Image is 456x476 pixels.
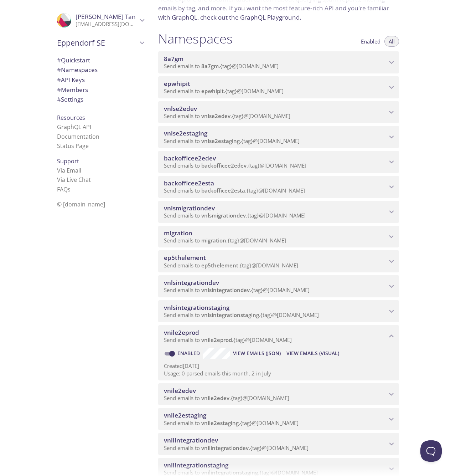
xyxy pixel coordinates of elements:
[57,167,81,174] a: Via Email
[164,254,206,262] span: ep5thelement
[76,12,136,21] span: [PERSON_NAME] Tan
[164,394,289,401] span: Send emails to . {tag} @[DOMAIN_NAME]
[158,51,399,73] div: 8a7gm namespace
[57,157,79,165] span: Support
[201,311,259,318] span: vnlsintegrationstaging
[164,62,279,70] span: Send emails to . {tag} @[DOMAIN_NAME]
[57,66,61,74] span: #
[51,34,150,52] div: Eppendorf SE
[158,126,399,148] div: vnlse2estaging namespace
[57,95,83,103] span: Settings
[57,142,89,150] a: Status Page
[57,133,99,140] a: Documentation
[57,185,71,193] a: FAQ
[51,9,150,32] div: Clemens Tan
[158,275,399,297] div: vnlsintegrationdev namespace
[57,114,85,122] span: Resources
[51,55,150,65] div: Quickstart
[158,201,399,223] div: vnlsmigrationdev namespace
[357,36,385,47] button: Enabled
[201,237,226,244] span: migration
[51,65,150,75] div: Namespaces
[158,433,399,455] div: vnilintegrationdev namespace
[164,87,284,94] span: Send emails to . {tag} @[DOMAIN_NAME]
[164,303,229,312] span: vnlsintegrationstaging
[164,387,196,395] span: vnile2edev
[164,411,206,419] span: vnile2estaging
[51,85,150,95] div: Members
[57,56,90,64] span: Quickstart
[176,350,203,357] a: Enabled
[201,419,239,426] span: vnile2estaging
[420,440,442,462] iframe: Help Scout Beacon - Open
[201,444,249,451] span: vnilintegrationdev
[164,336,292,343] span: Send emails to . {tag} @[DOMAIN_NAME]
[158,176,399,198] div: backofficee2esta namespace
[164,286,310,293] span: Send emails to . {tag} @[DOMAIN_NAME]
[158,76,399,98] div: epwhipit namespace
[164,212,306,219] span: Send emails to . {tag} @[DOMAIN_NAME]
[158,325,399,347] div: vnile2eprod namespace
[51,75,150,85] div: API Keys
[164,187,305,194] span: Send emails to . {tag} @[DOMAIN_NAME]
[51,94,150,104] div: Team Settings
[201,112,230,119] span: vnlse2edev
[164,80,190,88] span: epwhipit
[57,123,91,131] a: GraphQL API
[164,104,197,113] span: vnlse2edev
[57,56,61,64] span: #
[201,87,224,94] span: epwhipit
[201,62,219,70] span: 8a7gm
[158,383,399,405] div: vnile2edev namespace
[158,300,399,322] div: vnlsintegrationstaging namespace
[164,137,300,144] span: Send emails to . {tag} @[DOMAIN_NAME]
[76,21,138,28] p: [EMAIL_ADDRESS][DOMAIN_NAME]
[164,278,219,287] span: vnlsintegrationdev
[201,286,250,293] span: vnlsintegrationdev
[164,237,286,244] span: Send emails to . {tag} @[DOMAIN_NAME]
[230,348,284,359] button: View Emails (JSON)
[57,176,91,184] a: Via Live Chat
[201,137,240,144] span: vnlse2estaging
[164,162,306,169] span: Send emails to . {tag} @[DOMAIN_NAME]
[201,187,245,194] span: backofficee2esta
[164,362,393,370] p: Created [DATE]
[201,336,232,343] span: vnile2eprod
[164,179,214,187] span: backofficee2esta
[57,95,61,103] span: #
[164,112,290,119] span: Send emails to . {tag} @[DOMAIN_NAME]
[57,66,98,74] span: Namespaces
[57,38,138,48] span: Eppendorf SE
[164,262,298,269] span: Send emails to . {tag} @[DOMAIN_NAME]
[164,328,199,337] span: vnile2eprod
[158,250,399,272] div: ep5thelement namespace
[158,101,399,123] div: vnlse2edev namespace
[164,436,218,444] span: vnilintegrationdev
[57,86,61,94] span: #
[158,408,399,430] div: vnile2estaging namespace
[286,349,339,358] span: View Emails (Visual)
[158,31,233,47] h1: Namespaces
[57,76,61,84] span: #
[164,55,183,63] span: 8a7gm
[57,86,88,94] span: Members
[164,154,216,162] span: backofficee2edev
[164,311,319,318] span: Send emails to . {tag} @[DOMAIN_NAME]
[164,129,207,137] span: vnlse2estaging
[164,444,309,451] span: Send emails to . {tag} @[DOMAIN_NAME]
[201,394,229,401] span: vnile2edev
[158,226,399,248] div: migration namespace
[158,151,399,173] div: backofficee2edev namespace
[164,419,299,426] span: Send emails to . {tag} @[DOMAIN_NAME]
